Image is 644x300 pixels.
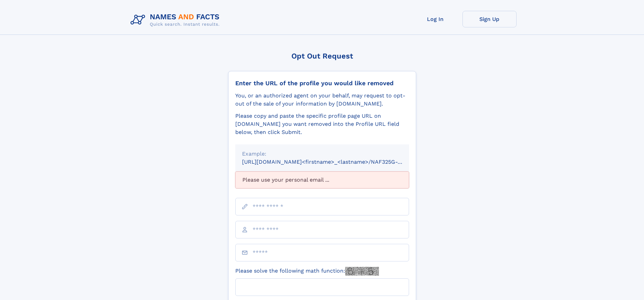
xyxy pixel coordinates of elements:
div: Please copy and paste the specific profile page URL on [DOMAIN_NAME] you want removed into the Pr... [235,112,409,136]
div: Example: [242,150,402,158]
div: Opt Out Request [228,52,416,60]
label: Please solve the following math function: [235,267,379,276]
img: Logo Names and Facts [128,11,225,29]
a: Sign Up [462,11,517,27]
div: Enter the URL of the profile you would like removed [235,79,409,87]
small: [URL][DOMAIN_NAME]<firstname>_<lastname>/NAF325G-xxxxxxxx [242,159,422,165]
div: You, or an authorized agent on your behalf, may request to opt-out of the sale of your informatio... [235,92,409,108]
div: Please use your personal email ... [235,171,409,188]
a: Log In [408,11,462,27]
